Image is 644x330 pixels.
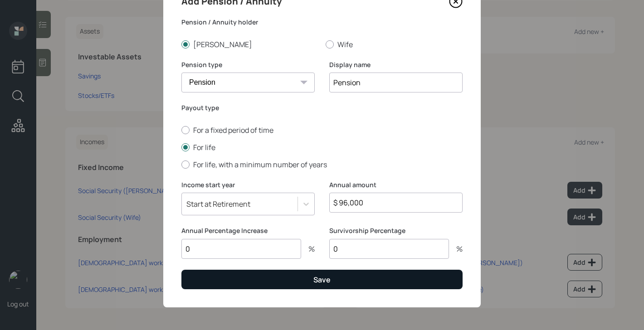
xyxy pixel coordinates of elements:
label: Income start year [181,180,315,189]
button: Save [181,270,463,289]
label: For life, with a minimum number of years [181,160,463,170]
label: Payout type [181,103,463,112]
label: Annual Percentage Increase [181,226,315,235]
label: Pension / Annuity holder [181,18,463,27]
div: Start at Retirement [186,199,250,209]
div: % [301,245,315,252]
label: For a fixed period of time [181,125,463,135]
label: Survivorship Percentage [329,226,463,235]
label: Wife [326,39,463,49]
div: Save [313,275,331,285]
label: Pension type [181,60,315,69]
label: For life [181,142,463,152]
div: % [449,245,463,252]
label: Display name [329,60,463,69]
label: [PERSON_NAME] [181,39,318,49]
label: Annual amount [329,180,463,189]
